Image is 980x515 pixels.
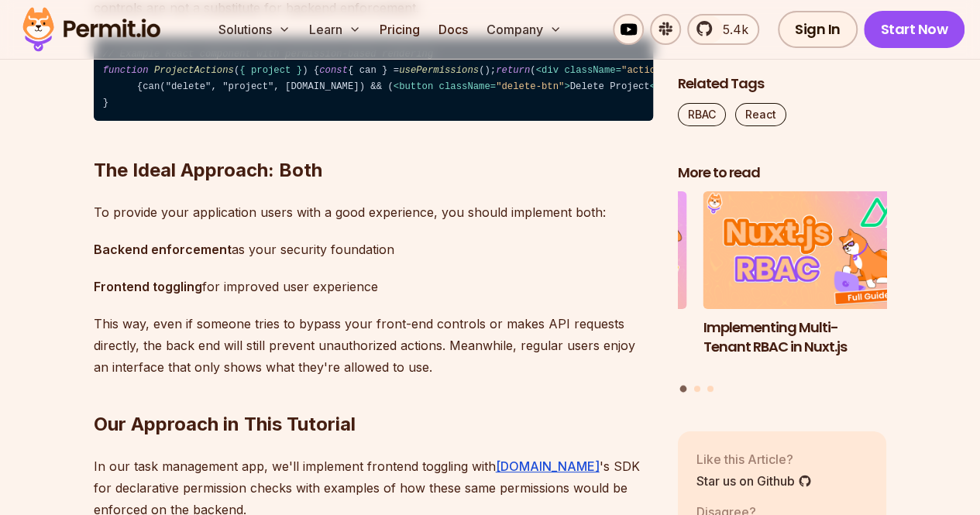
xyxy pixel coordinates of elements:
img: Policy-Based Access Control (PBAC) Isn’t as Great as You Think [478,192,687,310]
h3: Implementing Multi-Tenant RBAC in Nuxt.js [703,318,913,357]
p: This way, even if someone tries to bypass your front-end controls or makes API requests directly,... [94,313,653,378]
img: Permit logo [15,3,167,56]
button: Go to slide 2 [694,386,700,392]
button: Go to slide 1 [680,386,687,393]
p: Like this Article? [696,450,812,469]
span: className [439,81,490,92]
strong: Frontend toggling [94,279,202,294]
img: Implementing Multi-Tenant RBAC in Nuxt.js [703,192,913,310]
li: 3 of 3 [478,192,687,376]
strong: Backend enforcement [94,242,232,257]
code: ( ) { { can } = (); ( ); } [94,37,653,122]
a: [DOMAIN_NAME] [496,458,600,474]
h2: Our Approach in This Tutorial [94,350,653,437]
button: Solutions [212,14,297,45]
button: Learn [303,14,367,45]
p: for improved user experience [94,276,653,297]
a: RBAC [678,103,726,126]
a: Star us on Github [696,472,812,490]
span: "delete-btn" [496,81,564,92]
span: "actions" [621,65,672,76]
a: React [735,103,786,126]
span: ProjectActions [154,65,234,76]
h2: More to read [678,163,887,183]
span: const [319,65,348,76]
button: Company [480,14,568,45]
a: Start Now [864,11,965,48]
a: 5.4k [687,14,759,45]
a: Pricing [373,14,426,45]
button: Go to slide 3 [707,386,714,392]
span: className [564,65,615,76]
a: Sign In [778,11,858,48]
div: Posts [678,192,887,395]
span: usePermissions [399,65,479,76]
span: </ > [650,81,701,92]
span: { project } [239,65,302,76]
h3: Policy-Based Access Control (PBAC) Isn’t as Great as You Think [478,318,687,376]
span: return [496,65,530,76]
h2: The Ideal Approach: Both [94,96,653,183]
a: Docs [432,14,474,45]
p: To provide your application users with a good experience, you should implement both: [94,201,653,223]
p: as your security foundation [94,239,653,260]
span: < = > [536,65,679,76]
h2: Related Tags [678,74,887,94]
span: button [399,81,433,92]
span: 5.4k [714,20,748,39]
span: div [542,65,559,76]
a: Implementing Multi-Tenant RBAC in Nuxt.jsImplementing Multi-Tenant RBAC in Nuxt.js [703,192,913,376]
span: < = > [394,81,570,92]
span: function [103,65,149,76]
li: 1 of 3 [703,192,913,376]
